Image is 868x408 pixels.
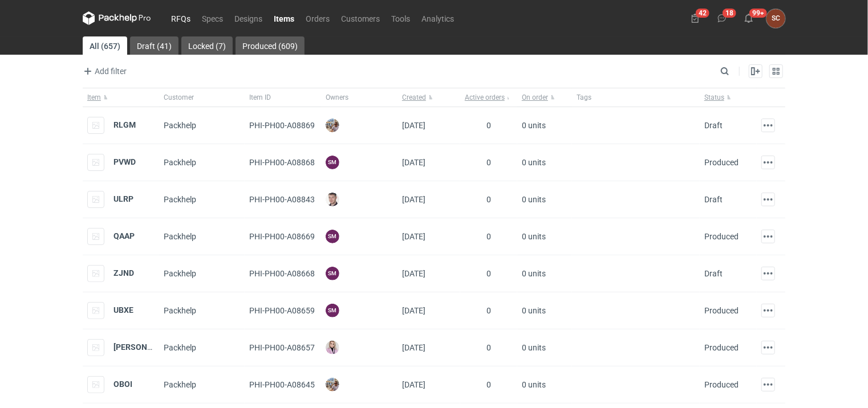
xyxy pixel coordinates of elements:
[249,380,315,389] span: PHI-PH00-A08645
[517,329,572,366] div: 0 units
[517,181,572,218] div: 0 units
[486,121,491,130] span: 0
[704,305,739,316] div: Produced
[249,195,315,204] span: PHI-PH00-A08843
[386,11,416,25] a: Tools
[326,341,339,354] img: Klaudia Wiśniewska
[326,193,339,206] img: Maciej Sikora
[113,194,133,203] strong: ULRP
[761,119,775,132] button: Actions
[164,232,196,241] span: Packhelp
[335,11,386,25] a: Customers
[83,88,159,107] button: Item
[766,9,785,28] button: SC
[718,64,755,78] input: Search
[326,267,339,280] figcaption: SM
[761,341,775,354] button: Actions
[113,157,136,166] a: PVWD
[80,64,127,78] button: Add filter
[164,343,196,352] span: Packhelp
[517,255,572,292] div: 0 units
[249,158,315,167] span: PHI-PH00-A08868
[113,231,135,240] a: QAAP
[229,11,268,25] a: Designs
[522,116,546,134] span: 0 units
[740,9,758,27] button: 99+
[130,36,179,55] a: Draft (41)
[249,232,315,241] span: PHI-PH00-A08669
[398,255,460,292] div: [DATE]
[704,231,739,242] div: Produced
[398,181,460,218] div: [DATE]
[761,378,775,391] button: Actions
[522,301,546,320] span: 0 units
[113,342,175,352] a: [PERSON_NAME]
[268,11,300,25] a: Items
[522,376,546,394] span: 0 units
[522,93,548,102] span: On order
[761,267,775,280] button: Actions
[83,36,127,55] a: All (657)
[761,304,775,317] button: Actions
[700,88,757,107] button: Status
[402,93,426,102] span: Created
[704,120,723,131] div: Draft
[398,366,460,403] div: [DATE]
[398,292,460,329] div: [DATE]
[522,338,546,357] span: 0 units
[326,156,339,169] figcaption: SM
[517,144,572,181] div: 0 units
[113,380,132,389] a: OBOI
[113,268,134,278] a: ZJND
[704,379,739,390] div: Produced
[164,195,196,204] span: Packhelp
[300,11,335,25] a: Orders
[517,366,572,403] div: 0 units
[577,93,591,102] span: Tags
[164,158,196,167] span: Packhelp
[165,11,196,25] a: RFQs
[164,121,196,130] span: Packhelp
[113,120,136,129] a: RLGM
[326,119,339,132] img: Michał Palasek
[522,227,546,246] span: 0 units
[113,305,133,315] a: UBXE
[686,9,704,27] button: 42
[486,380,491,389] span: 0
[704,194,723,205] div: Draft
[486,232,491,241] span: 0
[416,11,460,25] a: Analytics
[326,304,339,317] figcaption: SM
[460,88,517,107] button: Active orders
[486,343,491,352] span: 0
[181,36,233,55] a: Locked (7)
[761,193,775,206] button: Actions
[761,230,775,243] button: Actions
[249,306,315,315] span: PHI-PH00-A08659
[517,292,572,329] div: 0 units
[398,329,460,366] div: [DATE]
[164,93,194,102] span: Customer
[398,144,460,181] div: [DATE]
[164,269,196,278] span: Packhelp
[522,153,546,172] span: 0 units
[517,88,572,107] button: On order
[486,306,491,315] span: 0
[704,342,739,353] div: Produced
[486,195,491,204] span: 0
[704,93,724,102] span: Status
[766,9,785,28] div: Sylwia Cichórz
[398,107,460,144] div: [DATE]
[249,121,315,130] span: PHI-PH00-A08869
[249,93,271,102] span: Item ID
[522,264,546,283] span: 0 units
[761,156,775,169] button: Actions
